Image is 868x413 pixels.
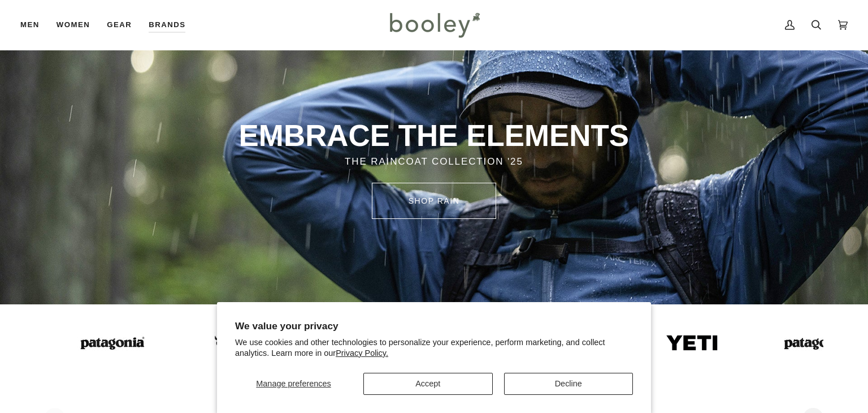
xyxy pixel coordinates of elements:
[235,337,633,359] p: We use cookies and other technologies to personalize your experience, perform marketing, and coll...
[107,19,132,31] span: Gear
[504,373,633,395] button: Decline
[363,373,492,395] button: Accept
[372,183,496,219] a: SHOP rain
[336,349,388,358] a: Privacy Policy.
[57,19,90,31] span: Women
[235,320,633,332] h2: We value your privacy
[20,19,40,31] span: Men
[178,154,690,169] p: THE RAINCOAT COLLECTION '25
[385,8,484,41] img: Booley
[178,117,690,154] p: EMBRACE THE ELEMENTS
[256,379,331,388] span: Manage preferences
[235,373,352,395] button: Manage preferences
[149,19,185,31] span: Brands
